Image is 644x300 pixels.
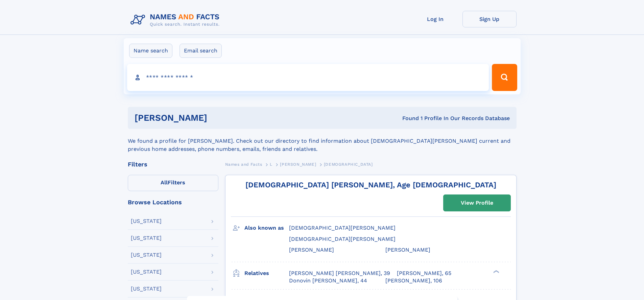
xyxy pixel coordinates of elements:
a: [DEMOGRAPHIC_DATA] [PERSON_NAME], Age [DEMOGRAPHIC_DATA] [245,181,496,189]
div: [US_STATE] [131,286,162,292]
span: [PERSON_NAME] [385,247,430,253]
div: Filters [128,161,218,167]
a: Log In [408,11,462,27]
div: ❯ [492,269,500,274]
div: Browse Locations [128,199,218,205]
div: View Profile [461,195,493,211]
img: Logo Names and Facts [128,11,225,29]
label: Email search [180,44,222,58]
a: [PERSON_NAME] [280,160,316,168]
h1: [PERSON_NAME] [135,114,305,122]
h3: Relatives [244,268,289,279]
div: [US_STATE] [131,218,162,224]
span: [DEMOGRAPHIC_DATA] [324,162,373,167]
span: [DEMOGRAPHIC_DATA][PERSON_NAME] [289,236,396,242]
input: search input [127,64,489,91]
a: [PERSON_NAME], 65 [397,270,451,277]
span: [PERSON_NAME] [289,247,334,253]
span: All [161,179,168,186]
div: [US_STATE] [131,252,162,258]
a: [PERSON_NAME] [PERSON_NAME], 39 [289,270,390,277]
a: [PERSON_NAME], 106 [385,277,442,284]
h3: Also known as [244,222,289,234]
div: We found a profile for [PERSON_NAME]. Check out our directory to find information about [DEMOGRAP... [128,129,517,153]
div: [US_STATE] [131,235,162,241]
span: [DEMOGRAPHIC_DATA][PERSON_NAME] [289,225,396,231]
div: Found 1 Profile In Our Records Database [305,115,510,122]
a: Names and Facts [225,160,262,168]
a: Sign Up [462,11,517,27]
label: Name search [129,44,172,58]
a: L [270,160,272,168]
a: View Profile [444,195,510,211]
button: Search Button [492,64,517,91]
span: [PERSON_NAME] [280,162,316,167]
a: Donovin [PERSON_NAME], 44 [289,277,367,284]
label: Filters [128,175,218,191]
span: L [270,162,272,167]
div: [US_STATE] [131,269,162,275]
